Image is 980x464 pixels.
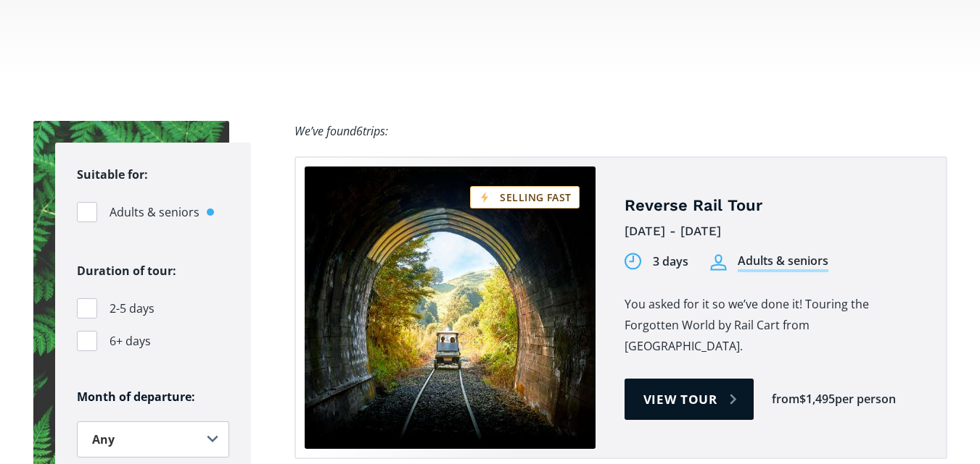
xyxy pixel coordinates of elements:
[662,253,688,270] div: days
[625,195,924,216] h4: Reverse Rail Tour
[625,294,924,357] p: You asked for it so we’ve done it! Touring the Forgotten World by Rail Cart from [GEOGRAPHIC_DATA].
[772,391,799,408] div: from
[77,261,176,282] legend: Duration of tour:
[295,121,388,142] div: We’ve found trips:
[799,391,835,408] div: $1,495
[625,220,924,242] div: [DATE] - [DATE]
[835,391,896,408] div: per person
[77,164,148,185] legend: Suitable for:
[653,253,659,270] div: 3
[738,253,828,272] div: Adults & seniors
[356,123,363,139] span: 6
[110,332,151,351] span: 6+ days
[110,203,199,222] span: Adults & seniors
[625,379,754,420] a: View tour
[77,389,229,405] h6: Month of departure:
[110,299,155,319] span: 2-5 days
